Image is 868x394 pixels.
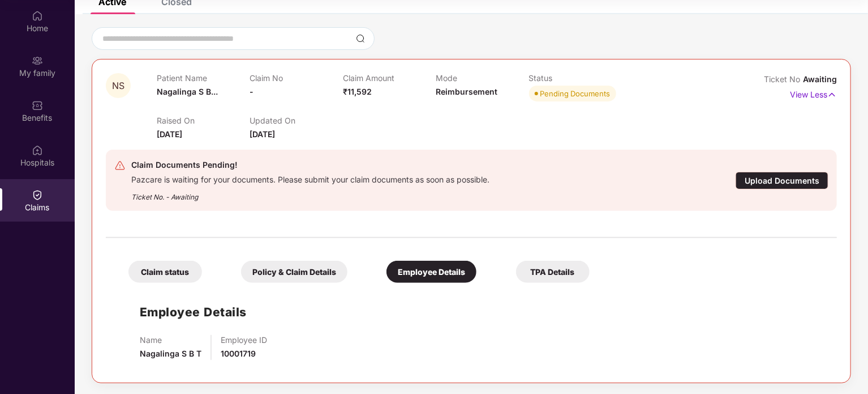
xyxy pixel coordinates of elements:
[736,172,828,189] div: Upload Documents
[356,34,365,43] img: svg+xml;base64,PHN2ZyBpZD0iU2VhcmNoLTMyeDMyIiB4bWxucz0iaHR0cDovL3d3dy53My5vcmcvMjAwMC9zdmciIHdpZH...
[343,73,436,83] p: Claim Amount
[790,86,837,101] p: View Less
[32,10,43,22] img: svg+xml;base64,PHN2ZyBpZD0iSG9tZSIgeG1sbnM9Imh0dHA6Ly93d3cudzMub3JnLzIwMDAvc3ZnIiB3aWR0aD0iMjAiIG...
[221,349,256,358] span: 10001719
[436,73,528,83] p: Mode
[131,158,489,172] div: Claim Documents Pending!
[221,335,267,345] p: Employee ID
[32,145,43,156] img: svg+xml;base64,PHN2ZyBpZD0iSG9zcGl0YWxzIiB4bWxucz0iaHR0cDovL3d3dy53My5vcmcvMjAwMC9zdmciIHdpZHRoPS...
[250,116,342,125] p: Updated On
[112,81,124,91] span: NS
[516,261,590,283] div: TPA Details
[386,261,476,283] div: Employee Details
[157,73,250,83] p: Patient Name
[140,303,247,321] h1: Employee Details
[32,55,43,66] img: svg+xml;base64,PHN2ZyB3aWR0aD0iMjAiIGhlaWdodD0iMjAiIHZpZXdCb3g9IjAgMCAyMCAyMCIgZmlsbD0ibm9uZSIgeG...
[114,160,126,171] img: svg+xml;base64,PHN2ZyB4bWxucz0iaHR0cDovL3d3dy53My5vcmcvMjAwMC9zdmciIHdpZHRoPSIyNCIgaGVpZ2h0PSIyNC...
[32,100,43,111] img: svg+xml;base64,PHN2ZyBpZD0iQmVuZWZpdHMiIHhtbG5zPSJodHRwOi8vd3d3LnczLm9yZy8yMDAwL3N2ZyIgd2lkdGg9Ij...
[131,185,489,202] div: Ticket No. - Awaiting
[250,73,342,83] p: Claim No
[250,129,275,139] span: [DATE]
[540,88,611,99] div: Pending Documents
[140,335,201,345] p: Name
[241,261,347,283] div: Policy & Claim Details
[343,87,372,96] span: ₹11,592
[128,261,202,283] div: Claim status
[436,87,497,96] span: Reimbursement
[529,73,622,83] p: Status
[764,74,803,84] span: Ticket No
[157,129,182,139] span: [DATE]
[157,116,250,125] p: Raised On
[140,349,201,358] span: Nagalinga S B T
[803,74,837,84] span: Awaiting
[131,172,489,185] div: Pazcare is waiting for your documents. Please submit your claim documents as soon as possible.
[827,88,837,101] img: svg+xml;base64,PHN2ZyB4bWxucz0iaHR0cDovL3d3dy53My5vcmcvMjAwMC9zdmciIHdpZHRoPSIxNyIgaGVpZ2h0PSIxNy...
[32,189,43,201] img: svg+xml;base64,PHN2ZyBpZD0iQ2xhaW0iIHhtbG5zPSJodHRwOi8vd3d3LnczLm9yZy8yMDAwL3N2ZyIgd2lkdGg9IjIwIi...
[250,87,253,96] span: -
[157,87,218,96] span: Nagalinga S B...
